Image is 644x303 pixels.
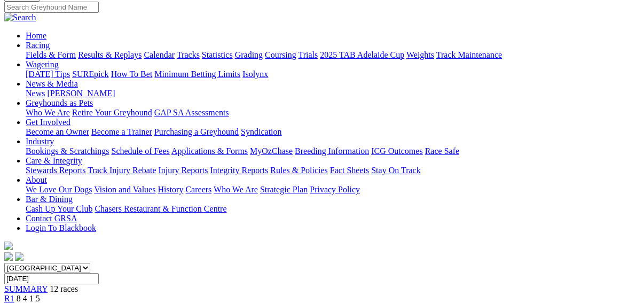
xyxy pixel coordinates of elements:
div: Greyhounds as Pets [26,108,640,118]
a: Strategic Plan [260,185,308,194]
a: Bar & Dining [26,195,73,204]
span: 8 4 1 5 [17,294,40,303]
a: Racing [26,41,50,50]
a: How To Bet [111,69,153,79]
div: Racing [26,50,640,60]
a: Retire Your Greyhound [72,108,152,117]
a: SUREpick [72,69,108,79]
a: Home [26,31,46,40]
a: Weights [406,50,434,59]
a: Vision and Values [94,185,155,194]
a: Fact Sheets [330,166,369,175]
a: Schedule of Fees [111,146,169,156]
a: Breeding Information [295,146,369,156]
a: SUMMARY [4,284,48,293]
a: Tracks [177,50,200,59]
a: Bookings & Scratchings [26,146,109,156]
a: Integrity Reports [210,166,268,175]
a: Results & Replays [78,50,142,59]
a: News & Media [26,79,78,88]
a: Minimum Betting Limits [154,69,240,79]
a: MyOzChase [250,146,293,156]
a: Who We Are [26,108,70,117]
a: ICG Outcomes [371,146,422,156]
a: Contact GRSA [26,214,77,223]
a: Race Safe [425,146,459,156]
a: [DATE] Tips [26,69,70,79]
a: Industry [26,137,54,146]
a: Grading [235,50,263,59]
a: Stay On Track [371,166,420,175]
a: Statistics [202,50,233,59]
input: Select date [4,273,99,284]
img: Search [4,13,36,22]
a: Injury Reports [158,166,208,175]
div: Get Involved [26,127,640,137]
a: [PERSON_NAME] [47,89,115,98]
div: Wagering [26,69,640,79]
img: logo-grsa-white.png [4,242,13,250]
a: Get Involved [26,118,70,127]
a: Cash Up Your Club [26,204,92,213]
div: Industry [26,146,640,156]
a: Isolynx [242,69,268,79]
div: Bar & Dining [26,204,640,214]
img: facebook.svg [4,252,13,261]
a: Become an Owner [26,127,89,136]
a: 2025 TAB Adelaide Cup [320,50,404,59]
div: News & Media [26,89,640,98]
input: Search [4,2,99,13]
a: Who We Are [214,185,258,194]
a: Calendar [144,50,175,59]
div: About [26,185,640,195]
a: GAP SA Assessments [154,108,229,117]
a: Wagering [26,60,59,69]
a: Applications & Forms [171,146,248,156]
a: Syndication [241,127,281,136]
img: twitter.svg [15,252,23,261]
div: Care & Integrity [26,166,640,175]
a: About [26,175,47,184]
a: Privacy Policy [310,185,360,194]
a: Fields & Form [26,50,76,59]
a: Stewards Reports [26,166,85,175]
a: Track Injury Rebate [88,166,156,175]
a: History [158,185,183,194]
a: Care & Integrity [26,156,82,165]
a: Trials [298,50,318,59]
a: Chasers Restaurant & Function Centre [95,204,226,213]
a: Rules & Policies [270,166,328,175]
a: Login To Blackbook [26,223,96,232]
a: Track Maintenance [436,50,502,59]
span: 12 races [50,284,78,293]
a: News [26,89,45,98]
a: We Love Our Dogs [26,185,92,194]
a: Become a Trainer [91,127,152,136]
a: Careers [185,185,211,194]
a: Coursing [265,50,296,59]
a: R1 [4,294,14,303]
a: Purchasing a Greyhound [154,127,239,136]
a: Greyhounds as Pets [26,98,93,107]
